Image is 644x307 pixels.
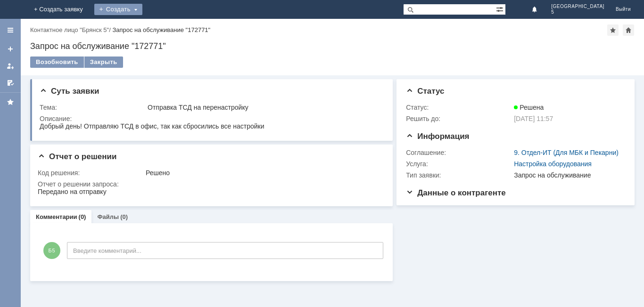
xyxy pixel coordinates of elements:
div: Запрос на обслуживание "172771" [30,41,635,51]
div: Сделать домашней страницей [623,24,634,36]
div: Решено [146,169,380,177]
div: Статус: [406,104,512,111]
div: Код решения: [38,169,144,177]
span: Расширенный поиск [496,4,505,13]
div: Тема: [40,104,146,111]
div: Описание: [40,115,382,122]
div: Запрос на обслуживание "172771" [112,26,210,33]
span: Суть заявки [40,87,99,96]
a: 9. Отдел-ИТ (Для МБК и Пекарни) [514,149,619,156]
span: Информация [406,132,469,141]
div: Услуга: [406,160,512,168]
a: Создать заявку [3,41,18,57]
img: logo [11,6,19,13]
span: Статус [406,87,444,96]
span: Решена [514,104,544,111]
a: Комментарии [36,213,77,220]
div: / [30,26,112,33]
div: Отправка ТСД на перенастройку [148,104,380,111]
span: Отчет о решении [38,152,116,161]
a: Перейти на домашнюю страницу [11,6,19,13]
div: Решить до: [406,115,512,122]
a: Файлы [97,213,119,220]
a: Мои заявки [3,58,18,73]
div: Запрос на обслуживание [514,171,621,179]
div: Добавить в избранное [607,24,619,36]
div: (0) [120,213,128,220]
span: [GEOGRAPHIC_DATA] [551,4,604,9]
div: Тип заявки: [406,171,512,179]
a: Контактное лицо "Брянск 5" [30,26,109,33]
span: Данные о контрагенте [406,188,506,197]
a: Настройка оборудования [514,160,592,168]
span: Б5 [43,242,60,259]
span: [DATE] 11:57 [514,115,553,122]
div: Отчет о решении запроса: [38,180,382,188]
div: Создать [102,4,150,15]
div: Соглашение: [406,149,512,156]
a: Мои согласования [3,75,18,90]
div: (0) [79,213,86,220]
span: 5 [551,9,604,15]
